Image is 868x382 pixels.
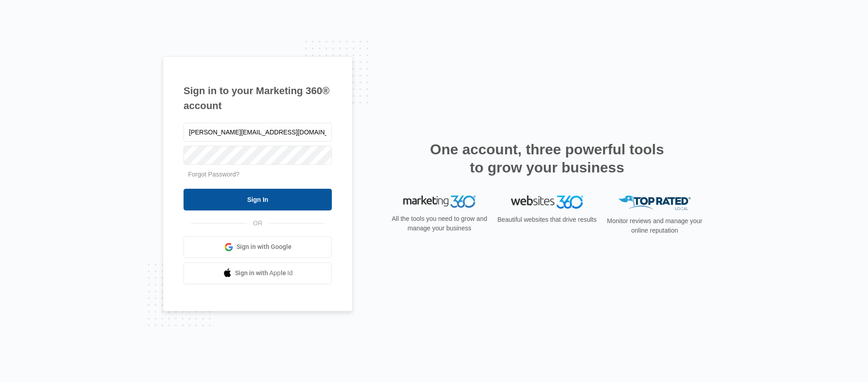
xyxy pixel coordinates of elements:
p: Monitor reviews and manage your online reputation [604,216,705,235]
span: Sign in with Apple Id [235,268,293,278]
img: Websites 360 [511,196,583,209]
h2: One account, three powerful tools to grow your business [427,140,667,177]
a: Forgot Password? [188,171,240,178]
a: Sign in with Apple Id [184,263,332,284]
h1: Sign in to your Marketing 360® account [184,83,332,113]
a: Sign in with Google [184,236,332,258]
input: Email [184,123,332,142]
img: Top Rated Local [618,196,691,210]
input: Sign In [184,189,332,210]
p: Beautiful websites that drive results [496,215,598,224]
p: All the tools you need to grow and manage your business [389,214,490,233]
span: Sign in with Google [236,242,292,252]
span: OR [247,219,269,228]
img: Marketing 360 [403,196,476,208]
